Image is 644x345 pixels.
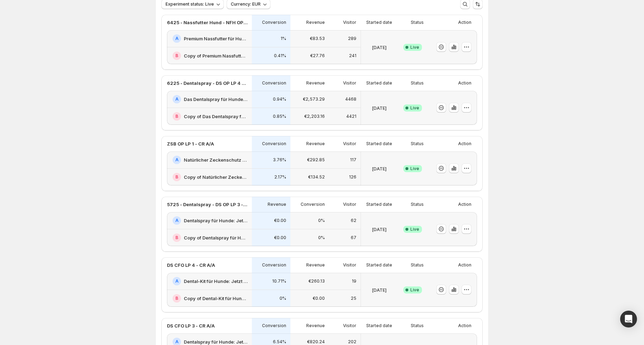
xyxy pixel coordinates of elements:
p: [DATE] [372,226,387,233]
p: 126 [349,174,356,180]
p: €83.53 [310,36,325,41]
p: [DATE] [372,44,387,51]
span: Live [410,105,419,111]
p: 2.17% [274,174,286,180]
p: Revenue [306,20,325,25]
p: €820.24 [307,339,325,345]
p: Action [458,262,471,268]
p: Action [458,20,471,25]
p: 6.54% [273,339,286,345]
h2: Dentalspray für Hunde: Jetzt Neukunden Deal sichern! [184,217,248,224]
h2: Copy of Natürlicher Zeckenschutz für Hunde: Jetzt Neukunden Deal sichern! [184,174,248,181]
p: Action [458,141,471,147]
h2: A [175,339,179,345]
p: Status [411,262,424,268]
p: €27.76 [310,53,325,59]
span: Live [410,287,419,293]
p: 0.41% [274,53,286,59]
p: 0.94% [273,96,286,102]
p: Revenue [306,80,325,86]
p: Action [458,80,471,86]
p: 202 [348,339,356,345]
p: Visitor [343,323,356,329]
h2: B [175,53,178,59]
p: Started date [366,323,392,329]
span: Live [410,226,419,232]
h2: A [175,96,179,102]
h2: Natürlicher Zeckenschutz für Hunde: Jetzt Neukunden Deal sichern! [184,156,248,163]
p: €2,573.29 [303,96,325,102]
p: 6225 - Dentalspray - DS OP LP 4 - Offer - (1,3,6) vs. (CFO) [167,80,248,87]
p: 0.85% [273,114,286,119]
p: 10.71% [272,278,286,284]
p: 0% [318,235,325,241]
h2: B [175,174,178,180]
p: Visitor [343,80,356,86]
p: Visitor [343,202,356,207]
p: Status [411,141,424,147]
p: Started date [366,80,392,86]
p: 3.76% [273,157,286,163]
h2: A [175,278,179,284]
p: [DATE] [372,165,387,172]
p: Status [411,20,424,25]
p: 4421 [346,114,356,119]
h2: Das Dentalspray für Hunde: Jetzt Neukunden Deal sichern!-v1 [184,96,248,103]
p: 1% [281,36,286,41]
p: 0% [280,296,286,301]
p: Action [458,202,471,207]
p: Started date [366,20,392,25]
p: Revenue [306,323,325,329]
p: Conversion [262,20,286,25]
p: Revenue [306,262,325,268]
p: 0% [318,218,325,223]
p: Conversion [262,262,286,268]
h2: B [175,114,178,119]
p: Started date [366,202,392,207]
p: 117 [350,157,356,163]
span: Live [410,45,419,50]
p: Action [458,323,471,329]
p: Conversion [262,80,286,86]
h2: Copy of Premium Nassfutter für Hunde: Jetzt Neukunden Deal sichern! [184,52,248,59]
p: Revenue [268,202,286,207]
p: Visitor [343,262,356,268]
p: Conversion [262,323,286,329]
p: Conversion [301,202,325,207]
span: Live [410,166,419,171]
p: Started date [366,141,392,147]
h2: A [175,218,179,223]
h2: Premium Nassfutter für Hunde: Jetzt Neukunden Deal sichern! [184,35,248,42]
p: ZSB OP LP 1 - CR A/A [167,140,214,147]
h2: B [175,296,178,301]
span: Currency: EUR [231,1,261,7]
p: Visitor [343,20,356,25]
p: 6425 - Nassfutter Hund - NFH OP LP 1 - Offer - 3 vs. 2 [167,19,248,26]
p: 241 [349,53,356,59]
h2: Copy of Dentalspray für Hunde: Jetzt Neukunden Deal sichern! [184,234,248,241]
div: Open Intercom Messenger [620,311,637,327]
p: [DATE] [372,286,387,293]
p: Status [411,323,424,329]
p: €0.00 [313,296,325,301]
p: 67 [351,235,356,241]
p: €260.13 [308,278,325,284]
p: [DATE] [372,104,387,111]
p: Conversion [262,141,286,147]
p: Status [411,202,424,207]
h2: A [175,157,179,163]
p: 62 [351,218,356,223]
p: Status [411,80,424,86]
p: 19 [352,278,356,284]
p: Started date [366,262,392,268]
h2: A [175,36,179,41]
p: 289 [348,36,356,41]
p: Revenue [306,141,325,147]
p: €2,203.16 [304,114,325,119]
h2: B [175,235,178,241]
p: 4468 [345,96,356,102]
p: DS CFO LP 3 - CR A/A [167,322,215,329]
p: €0.00 [274,218,286,223]
h2: Copy of Das Dentalspray für Hunde: Jetzt Neukunden Deal sichern!-v1 [184,113,248,120]
p: €292.85 [307,157,325,163]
